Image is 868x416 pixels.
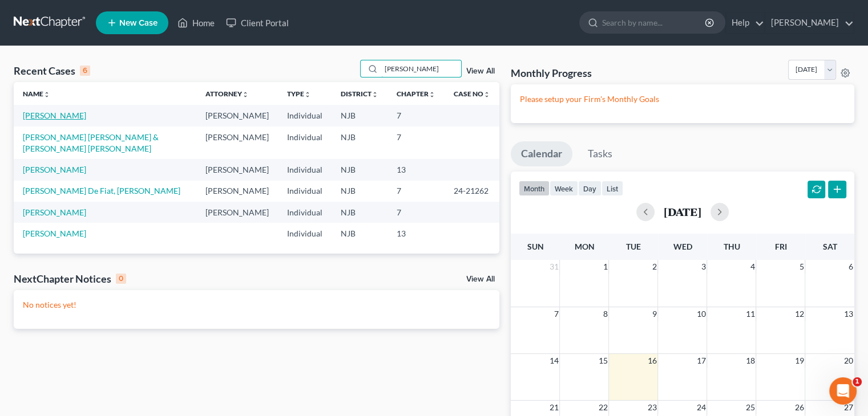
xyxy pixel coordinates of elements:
[278,127,332,159] td: Individual
[793,307,805,321] span: 12
[196,127,278,159] td: [PERSON_NAME]
[23,111,86,120] a: [PERSON_NAME]
[80,66,90,76] div: 6
[196,105,278,126] td: [PERSON_NAME]
[23,89,50,98] a: Nameunfold_more
[387,159,445,180] td: 13
[578,141,623,166] a: Tasks
[601,181,623,196] button: list
[372,91,378,98] i: unfold_more
[332,127,387,159] td: NJB
[601,307,608,321] span: 8
[387,223,445,244] td: 13
[602,12,706,33] input: Search by name...
[829,377,857,405] iframe: Intercom live chat
[332,202,387,223] td: NJB
[695,307,706,321] span: 10
[723,242,740,251] span: Thu
[578,181,601,196] button: day
[332,223,387,244] td: NJB
[387,105,445,126] td: 7
[454,89,490,98] a: Case Nounfold_more
[651,260,657,274] span: 2
[196,181,278,202] td: [PERSON_NAME]
[278,105,332,126] td: Individual
[445,181,499,202] td: 24-21262
[332,105,387,126] td: NJB
[119,19,158,27] span: New Case
[552,307,559,321] span: 7
[597,354,608,368] span: 15
[520,93,845,105] p: Please setup your Firm's Monthly Goals
[14,64,90,78] div: Recent Cases
[744,354,756,368] span: 18
[601,260,608,274] span: 1
[23,229,86,238] a: [PERSON_NAME]
[843,307,854,321] span: 13
[744,307,756,321] span: 11
[278,223,332,244] td: Individual
[744,401,756,414] span: 25
[23,132,159,153] a: [PERSON_NAME] [PERSON_NAME] & [PERSON_NAME] [PERSON_NAME]
[749,260,756,274] span: 4
[548,260,559,274] span: 31
[853,377,862,386] span: 1
[43,91,50,98] i: unfold_more
[483,91,490,98] i: unfold_more
[550,181,578,196] button: week
[511,66,592,80] h3: Monthly Progress
[14,272,126,286] div: NextChapter Notices
[574,242,594,251] span: Mon
[466,67,495,75] a: View All
[242,91,249,98] i: unfold_more
[511,141,572,166] a: Calendar
[793,401,805,414] span: 26
[519,181,550,196] button: month
[381,60,461,77] input: Search by name...
[847,260,854,274] span: 6
[332,159,387,180] td: NJB
[387,202,445,223] td: 7
[843,401,854,414] span: 27
[116,274,126,284] div: 0
[664,206,701,218] h2: [DATE]
[341,89,378,98] a: Districtunfold_more
[673,242,692,251] span: Wed
[332,181,387,202] td: NJB
[726,13,764,33] a: Help
[646,401,657,414] span: 23
[822,242,837,251] span: Sat
[548,401,559,414] span: 21
[304,91,311,98] i: unfold_more
[793,354,805,368] span: 19
[695,354,706,368] span: 17
[774,242,786,251] span: Fri
[205,89,249,98] a: Attorneyunfold_more
[843,354,854,368] span: 20
[278,159,332,180] td: Individual
[548,354,559,368] span: 14
[387,181,445,202] td: 7
[626,242,641,251] span: Tue
[646,354,657,368] span: 16
[278,181,332,202] td: Individual
[23,207,86,217] a: [PERSON_NAME]
[429,91,435,98] i: unfold_more
[278,202,332,223] td: Individual
[597,401,608,414] span: 22
[387,127,445,159] td: 7
[196,159,278,180] td: [PERSON_NAME]
[23,186,180,195] a: [PERSON_NAME] De Fiat, [PERSON_NAME]
[196,202,278,223] td: [PERSON_NAME]
[700,260,706,274] span: 3
[397,89,435,98] a: Chapterunfold_more
[287,89,311,98] a: Typeunfold_more
[23,165,86,174] a: [PERSON_NAME]
[765,13,854,33] a: [PERSON_NAME]
[466,275,495,283] a: View All
[23,299,490,311] p: No notices yet!
[798,260,805,274] span: 5
[695,401,706,414] span: 24
[651,307,657,321] span: 9
[172,13,220,33] a: Home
